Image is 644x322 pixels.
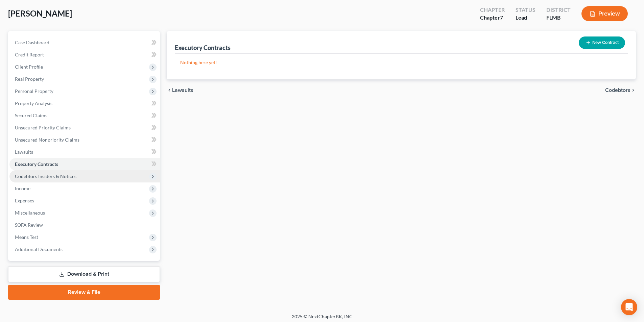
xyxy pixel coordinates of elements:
a: Case Dashboard [9,36,160,49]
span: Lawsuits [172,88,193,93]
span: Income [15,185,30,191]
a: Property Analysis [9,97,160,109]
button: chevron_left Lawsuits [167,88,193,93]
span: Expenses [15,198,34,203]
span: Additional Documents [15,246,63,252]
a: Unsecured Nonpriority Claims [9,134,160,146]
button: Preview [581,6,628,21]
span: [PERSON_NAME] [8,8,72,18]
span: Real Property [15,76,44,82]
div: Executory Contracts [175,44,231,52]
i: chevron_left [167,88,172,93]
a: Secured Claims [9,109,160,122]
span: Miscellaneous [15,210,45,216]
div: Chapter [480,14,505,22]
div: Open Intercom Messenger [621,299,637,315]
span: Unsecured Nonpriority Claims [15,137,79,143]
div: Status [516,6,535,14]
a: Unsecured Priority Claims [9,122,160,134]
span: Property Analysis [15,100,52,106]
span: Secured Claims [15,113,47,118]
span: Executory Contracts [15,161,58,167]
span: Client Profile [15,64,43,70]
span: Lawsuits [15,149,33,155]
span: Personal Property [15,88,53,94]
span: Codebtors Insiders & Notices [15,173,76,179]
a: Review & File [8,285,160,300]
span: Credit Report [15,52,44,57]
div: District [546,6,571,14]
p: Nothing here yet! [180,59,622,66]
div: Chapter [480,6,505,14]
span: 7 [500,14,503,21]
a: Credit Report [9,49,160,61]
button: Codebtors chevron_right [605,88,636,93]
span: Case Dashboard [15,40,49,45]
a: SOFA Review [9,219,160,231]
div: Lead [516,14,535,22]
i: chevron_right [630,88,636,93]
span: Means Test [15,234,38,240]
button: New Contract [579,36,625,49]
a: Executory Contracts [9,158,160,170]
div: FLMB [546,14,571,22]
span: SOFA Review [15,222,43,228]
a: Lawsuits [9,146,160,158]
span: Unsecured Priority Claims [15,125,71,130]
a: Download & Print [8,266,160,282]
span: Codebtors [605,88,630,93]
